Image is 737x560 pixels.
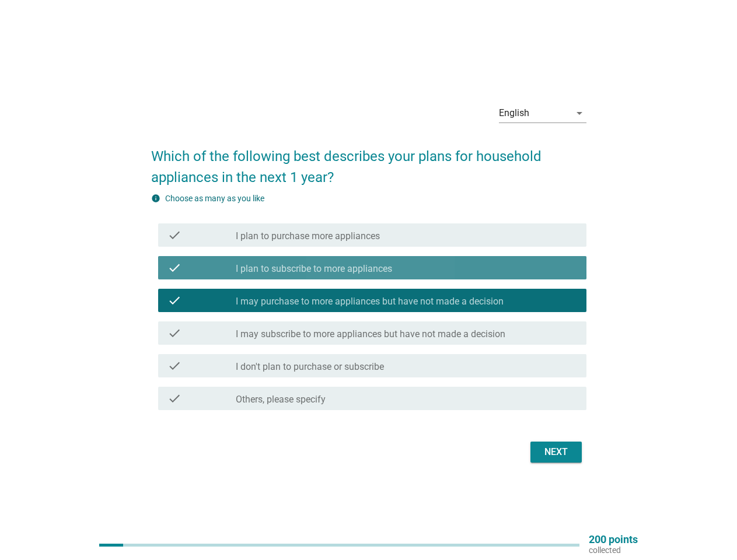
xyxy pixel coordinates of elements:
[236,328,505,340] label: I may subscribe to more appliances but have not made a decision
[589,545,638,555] p: collected
[151,134,586,188] h2: Which of the following best describes your plans for household appliances in the next 1 year?
[165,194,264,203] label: Choose as many as you like
[167,228,181,242] i: check
[167,261,181,275] i: check
[530,442,582,463] button: Next
[540,445,572,459] div: Next
[236,394,326,405] label: Others, please specify
[589,534,638,545] p: 200 points
[236,296,504,307] label: I may purchase to more appliances but have not made a decision
[236,230,380,242] label: I plan to purchase more appliances
[236,361,384,373] label: I don't plan to purchase or subscribe
[572,106,586,120] i: arrow_drop_down
[167,293,181,307] i: check
[167,391,181,405] i: check
[151,194,160,203] i: info
[499,108,529,118] div: English
[167,359,181,373] i: check
[236,263,392,275] label: I plan to subscribe to more appliances
[167,326,181,340] i: check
